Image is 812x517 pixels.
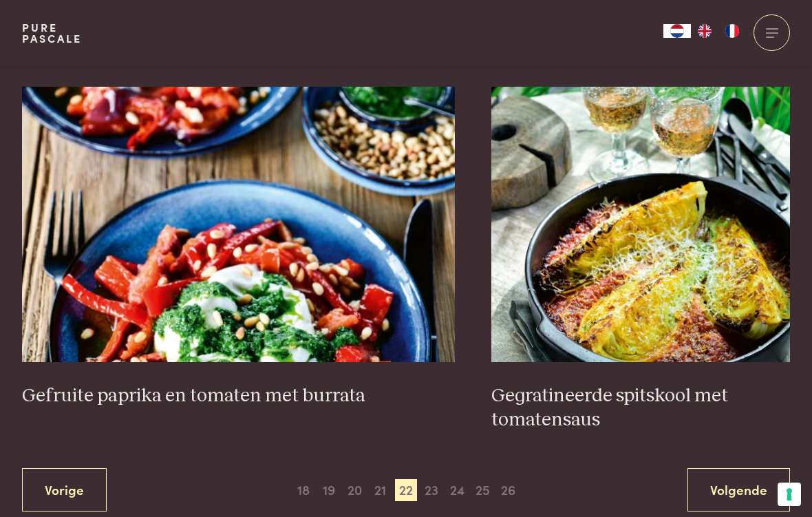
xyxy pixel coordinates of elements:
aside: Language selected: Nederlands [663,24,746,38]
h3: Gefruite paprika en tomaten met burrata [22,384,455,408]
img: Gefruite paprika en tomaten met burrata [22,87,455,362]
a: FR [718,24,746,38]
span: 21 [370,479,392,501]
img: Gegratineerde spitskool met tomatensaus [491,87,790,362]
a: Gefruite paprika en tomaten met burrata Gefruite paprika en tomaten met burrata [22,87,455,408]
h3: Gegratineerde spitskool met tomatensaus [491,384,790,432]
span: 25 [472,479,494,501]
a: Volgende [687,468,790,511]
a: NL [663,24,691,38]
a: Vorige [22,468,107,511]
a: EN [691,24,718,38]
span: 22 [395,479,417,501]
button: Uw voorkeuren voor toestemming voor trackingtechnologieën [778,483,801,506]
span: 20 [344,479,366,501]
span: 23 [420,479,442,501]
div: Language [663,24,691,38]
a: PurePascale [22,22,82,44]
span: 24 [446,479,468,501]
span: 18 [292,479,314,501]
span: 19 [319,479,341,501]
a: Gegratineerde spitskool met tomatensaus Gegratineerde spitskool met tomatensaus [491,87,790,432]
ul: Language list [691,24,746,38]
span: 26 [498,479,520,501]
